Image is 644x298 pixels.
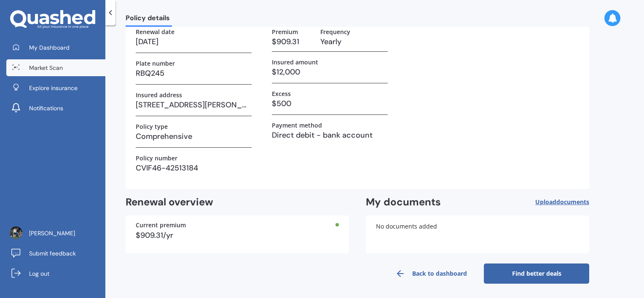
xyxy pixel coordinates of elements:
[10,226,22,239] img: ACg8ocJvpPkavi8HyPyR2qolifbo0Td4UWFwSA8aNeYPS-qv=s96-c
[320,35,388,48] h3: Yearly
[136,154,177,162] label: Policy number
[29,104,63,112] span: Notifications
[29,64,63,72] span: Market Scan
[535,199,589,205] span: Upload
[136,60,175,67] label: Plate number
[320,28,350,35] label: Frequency
[136,231,339,239] div: $909.31/yr
[6,245,105,262] a: Submit feedback
[366,196,441,209] h2: My documents
[136,67,252,80] h3: RBQ245
[272,28,298,35] label: Premium
[126,196,349,209] h2: Renewal overview
[29,269,49,278] span: Log out
[366,216,589,253] div: No documents added
[556,198,589,206] span: documents
[29,249,76,258] span: Submit feedback
[272,97,388,110] h3: $500
[484,263,589,284] a: Find better deals
[126,14,172,25] span: Policy details
[6,100,105,117] a: Notifications
[136,35,252,48] h3: [DATE]
[378,263,484,284] a: Back to dashboard
[136,162,252,174] h3: CVIF46-42513184
[6,39,105,56] a: My Dashboard
[136,222,339,228] div: Current premium
[272,129,388,141] h3: Direct debit - bank account
[6,225,105,242] a: [PERSON_NAME]
[272,35,314,48] h3: $909.31
[535,196,589,209] button: Uploaddocuments
[136,98,252,111] h3: [STREET_ADDRESS][PERSON_NAME]
[6,80,105,96] a: Explore insurance
[272,59,318,66] label: Insured amount
[272,90,291,97] label: Excess
[6,59,105,76] a: Market Scan
[136,91,182,98] label: Insured address
[136,130,252,143] h3: Comprehensive
[29,84,78,92] span: Explore insurance
[136,123,168,130] label: Policy type
[6,265,105,282] a: Log out
[136,28,174,35] label: Renewal date
[272,122,322,129] label: Payment method
[29,229,75,237] span: [PERSON_NAME]
[272,66,388,78] h3: $12,000
[29,43,70,52] span: My Dashboard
